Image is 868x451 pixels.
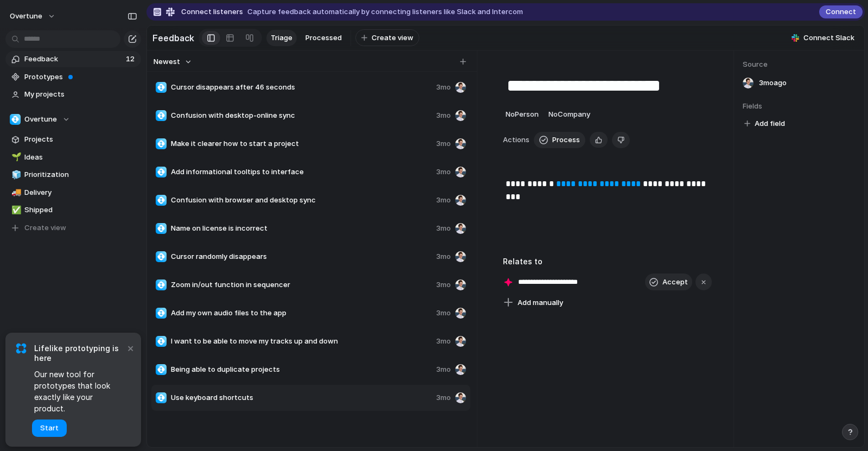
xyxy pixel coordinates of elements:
[11,169,19,181] div: 🧊
[355,29,419,47] button: Create view
[32,420,67,437] button: Start
[826,7,856,17] span: Connect
[436,392,451,403] span: 3mo
[436,308,451,319] span: 3mo
[24,134,137,145] span: Projects
[24,54,123,65] span: Feedback
[10,205,21,215] button: ✅
[612,132,630,148] button: Delete
[171,167,432,177] span: Add informational tooltips to interface
[171,82,432,93] span: Cursor disappears after 46 seconds
[24,223,66,233] span: Create view
[5,69,141,85] a: Prototypes
[11,204,19,217] div: ✅
[181,7,243,17] span: Connect listeners
[24,89,137,100] span: My projects
[171,223,432,234] span: Name on license is incorrect
[787,30,859,46] button: Connect Slack
[10,187,21,198] button: 🚚
[819,5,863,18] button: Connect
[436,82,451,93] span: 3mo
[436,364,451,375] span: 3mo
[743,117,787,131] button: Add field
[5,8,61,25] button: Overtune
[10,11,42,22] span: Overtune
[124,341,137,354] button: Dismiss
[5,202,141,218] a: ✅Shipped
[171,280,432,290] span: Zoom in/out function in sequencer
[662,277,688,288] span: Accept
[34,369,125,414] span: Our new tool for prototypes that look exactly like your product.
[436,138,451,149] span: 3mo
[11,186,19,199] div: 🚚
[40,423,59,434] span: Start
[743,101,856,112] span: Fields
[743,59,856,70] span: Source
[436,223,451,234] span: 3mo
[503,106,541,123] button: NoPerson
[247,7,523,17] span: Capture feedback automatically by connecting listeners like Slack and Intercom
[503,256,712,267] h3: Relates to
[372,33,413,43] span: Create view
[5,220,141,236] button: Create view
[266,30,297,46] a: Triage
[24,72,137,82] span: Prototypes
[436,251,451,262] span: 3mo
[171,308,432,319] span: Add my own audio files to the app
[271,33,292,43] span: Triage
[24,152,137,163] span: Ideas
[518,297,563,308] span: Add manually
[171,110,432,121] span: Confusion with desktop-online sync
[759,78,787,88] span: 3mo ago
[24,114,57,125] span: Overtune
[34,344,125,363] span: Lifelike prototyping is here
[305,33,342,43] span: Processed
[24,205,137,215] span: Shipped
[10,169,21,180] button: 🧊
[436,167,451,177] span: 3mo
[436,195,451,206] span: 3mo
[24,169,137,180] span: Prioritization
[5,131,141,148] a: Projects
[10,152,21,163] button: 🌱
[171,336,432,347] span: I want to be able to move my tracks up and down
[152,55,194,69] button: Newest
[171,392,432,403] span: Use keyboard shortcuts
[126,54,137,65] span: 12
[499,295,567,310] button: Add manually
[5,51,141,67] a: Feedback12
[171,195,432,206] span: Confusion with browser and desktop sync
[5,111,141,128] button: Overtune
[154,56,180,67] span: Newest
[803,33,854,43] span: Connect Slack
[171,138,432,149] span: Make it clearer how to start a project
[301,30,346,46] a: Processed
[171,251,432,262] span: Cursor randomly disappears
[534,132,585,148] button: Process
[436,110,451,121] span: 3mo
[546,106,593,123] button: NoCompany
[645,274,692,291] button: Accept
[152,31,194,45] h2: Feedback
[24,187,137,198] span: Delivery
[5,185,141,201] a: 🚚Delivery
[436,280,451,290] span: 3mo
[171,364,432,375] span: Being able to duplicate projects
[548,110,590,118] span: No Company
[5,86,141,103] a: My projects
[506,110,539,118] span: No Person
[503,135,529,145] span: Actions
[552,135,580,145] span: Process
[5,167,141,183] a: 🧊Prioritization
[436,336,451,347] span: 3mo
[755,118,785,129] span: Add field
[5,149,141,166] a: 🌱Ideas
[11,151,19,163] div: 🌱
